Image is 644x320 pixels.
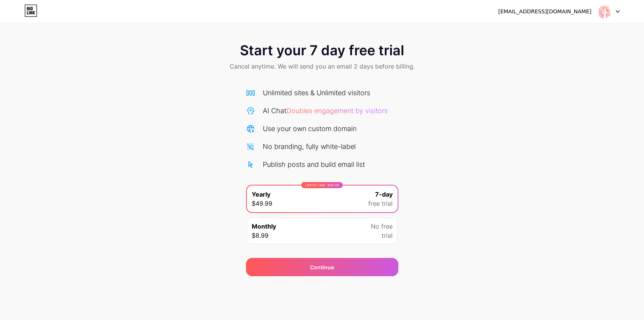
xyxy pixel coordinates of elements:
[371,222,393,231] span: No free
[230,62,415,71] span: Cancel anytime. We will send you an email 2 days before billing.
[252,199,272,208] span: $49.99
[263,123,356,134] div: Use your own custom domain
[263,106,388,116] div: AI Chat
[498,8,591,16] div: [EMAIL_ADDRESS][DOMAIN_NAME]
[286,107,388,115] span: Doubles engagement by visitors
[382,231,393,240] span: trial
[368,199,393,208] span: free trial
[263,141,356,152] div: No branding, fully white-label
[263,159,365,170] div: Publish posts and build email list
[240,43,404,58] span: Start your 7 day free trial
[263,88,370,98] div: Unlimited sites & Unlimited visitors
[301,182,343,188] div: LIMITED TIME : 50% off
[597,4,612,19] img: iscoppie
[252,190,270,199] span: Yearly
[252,231,268,240] span: $8.99
[252,222,276,231] span: Monthly
[375,190,393,199] span: 7-day
[310,263,334,271] div: Continue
